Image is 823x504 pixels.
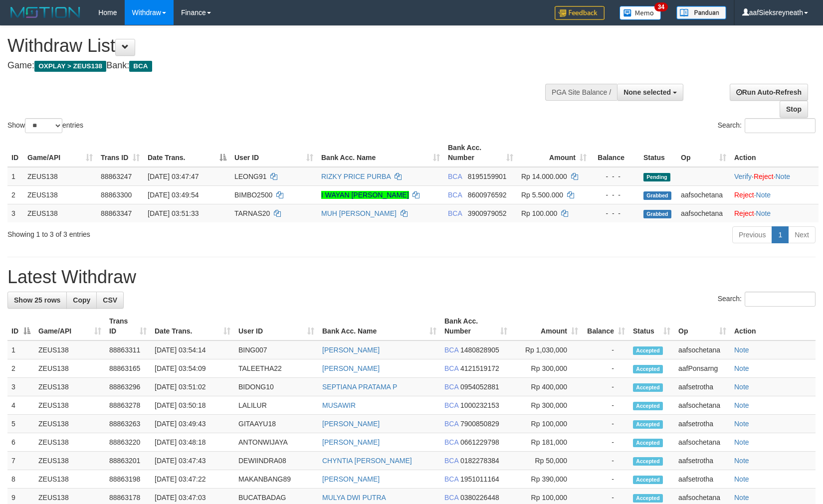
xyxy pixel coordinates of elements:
th: Bank Acc. Number: activate to sort column ascending [440,312,511,340]
a: [PERSON_NAME] [322,346,380,354]
a: Note [775,172,790,180]
a: MULYA DWI PUTRA [322,494,386,502]
span: Copy 8195159901 to clipboard [468,172,507,180]
td: [DATE] 03:51:02 [151,378,234,396]
span: Rp 14.000.000 [521,172,567,180]
div: PGA Site Balance / [545,84,617,101]
td: - [582,378,629,396]
td: aafsetrotha [674,470,730,489]
a: MUH [PERSON_NAME] [321,209,397,217]
td: 88863198 [105,470,151,489]
span: BCA [448,191,462,199]
div: Showing 1 to 3 of 3 entries [7,225,336,239]
td: · [730,185,819,204]
td: [DATE] 03:47:43 [151,452,234,470]
td: 3 [7,204,23,222]
button: None selected [617,84,683,101]
th: Amount: activate to sort column ascending [517,139,591,167]
th: User ID: activate to sort column ascending [230,139,317,167]
a: MUSAWIR [322,401,356,409]
span: None selected [623,88,671,96]
td: Rp 50,000 [511,452,582,470]
span: Copy 1951011164 to clipboard [460,475,499,483]
a: [PERSON_NAME] [322,475,380,483]
th: Game/API: activate to sort column ascending [23,139,97,167]
div: - - - [595,171,635,181]
a: Run Auto-Refresh [730,84,808,101]
th: Amount: activate to sort column ascending [511,312,582,340]
td: aafsetrotha [674,378,730,396]
td: BIDONG10 [234,378,318,396]
th: Op: activate to sort column ascending [677,139,730,167]
h1: Latest Withdraw [7,267,816,287]
td: aafsochetana [674,396,730,415]
td: - [582,452,629,470]
img: panduan.png [676,6,726,19]
td: 7 [7,452,34,470]
a: Next [788,226,816,243]
span: Grabbed [643,191,671,200]
td: ANTONWIJAYA [234,433,318,452]
a: Note [734,475,749,483]
span: BCA [444,346,458,354]
td: aafsochetana [677,204,730,222]
span: [DATE] 03:49:54 [148,191,199,199]
td: [DATE] 03:50:18 [151,396,234,415]
td: aafsetrotha [674,415,730,433]
a: Reject [754,172,774,180]
td: ZEUS138 [34,433,105,452]
th: Trans ID: activate to sort column ascending [105,312,151,340]
a: Previous [732,226,772,243]
span: BCA [444,364,458,372]
span: 34 [654,2,668,11]
th: User ID: activate to sort column ascending [234,312,318,340]
th: Date Trans.: activate to sort column descending [144,139,230,167]
td: [DATE] 03:47:22 [151,470,234,489]
td: ZEUS138 [23,167,97,186]
span: 88863247 [101,172,132,180]
th: Bank Acc. Number: activate to sort column ascending [444,139,517,167]
span: CSV [103,296,117,304]
span: TARNAS20 [234,209,270,217]
td: · [730,204,819,222]
th: Status: activate to sort column ascending [629,312,674,340]
span: BCA [444,401,458,409]
span: Copy 0380226448 to clipboard [460,494,499,502]
span: 88863300 [101,191,132,199]
td: Rp 1,030,000 [511,340,582,359]
span: Copy 8600976592 to clipboard [468,191,507,199]
td: aafsochetana [677,185,730,204]
a: Note [734,346,749,354]
th: Bank Acc. Name: activate to sort column ascending [318,312,440,340]
input: Search: [745,118,816,133]
td: 2 [7,185,23,204]
h1: Withdraw List [7,36,539,56]
th: Bank Acc. Name: activate to sort column ascending [317,139,444,167]
a: Note [734,457,749,465]
span: BCA [444,383,458,391]
td: BING007 [234,340,318,359]
td: [DATE] 03:54:09 [151,359,234,378]
th: Status [639,139,677,167]
td: DEWIINDRA08 [234,452,318,470]
th: Action [730,312,816,340]
span: Copy [73,296,90,304]
td: LALILUR [234,396,318,415]
td: Rp 300,000 [511,396,582,415]
td: ZEUS138 [23,204,97,222]
th: Balance: activate to sort column ascending [582,312,629,340]
a: Stop [780,101,808,118]
td: 88863296 [105,378,151,396]
span: BCA [444,438,458,446]
td: 88863311 [105,340,151,359]
span: Rp 5.500.000 [521,191,563,199]
th: Op: activate to sort column ascending [674,312,730,340]
span: Copy 7900850829 to clipboard [460,420,499,428]
td: 3 [7,378,34,396]
a: [PERSON_NAME] [322,420,380,428]
td: - [582,359,629,378]
td: [DATE] 03:48:18 [151,433,234,452]
span: Accepted [633,439,663,447]
th: Balance [591,139,639,167]
td: 88863201 [105,452,151,470]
